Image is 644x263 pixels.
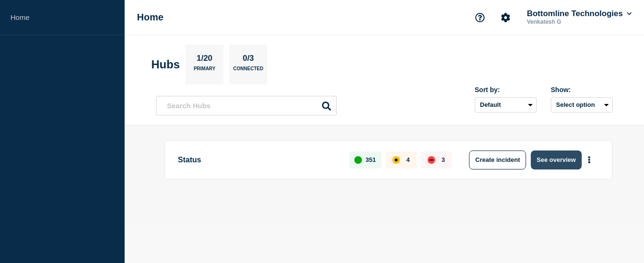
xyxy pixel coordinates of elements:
h1: Home [137,12,164,23]
h2: Hubs [151,58,180,71]
div: up [354,156,362,164]
p: Primary [194,66,215,76]
button: Bottomline Technologies [525,9,634,19]
div: Show: [551,86,613,94]
button: Select option [551,97,613,113]
div: affected [392,156,400,164]
p: 0/3 [239,54,258,66]
button: Create incident [469,150,526,169]
select: Sort by [475,97,537,113]
button: See overview [531,150,581,169]
p: Venkatesh G [525,19,624,25]
button: More actions [583,151,595,169]
p: Status [178,150,338,169]
div: Sort by: [475,86,537,94]
p: 1/20 [193,54,216,66]
button: Account settings [496,8,516,28]
p: 4 [406,156,410,163]
p: 351 [366,156,376,163]
button: Support [470,8,490,28]
p: 3 [441,156,445,163]
div: down [428,156,435,164]
p: Connected [233,66,263,76]
input: Search Hubs [156,96,337,115]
